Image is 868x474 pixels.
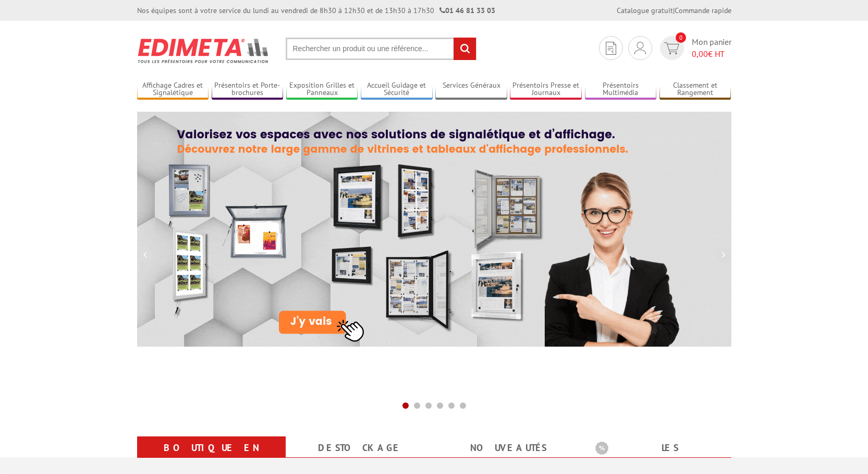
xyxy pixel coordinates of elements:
span: 0,00 [692,49,708,59]
img: devis rapide [664,42,679,54]
a: Classement et Rangement [659,81,731,98]
b: Les promotions [595,439,726,459]
a: devis rapide 0 Mon panier 0,00€ HT [657,36,731,60]
a: Affichage Cadres et Signalétique [137,81,209,98]
a: Accueil Guidage et Sécurité [361,81,433,98]
a: Présentoirs et Porte-brochures [212,81,284,98]
a: Présentoirs Multimédia [585,81,657,98]
img: devis rapide [634,42,646,54]
div: Nos équipes sont à votre service du lundi au vendredi de 8h30 à 12h30 et de 13h30 à 17h30 [137,5,495,16]
a: Destockage [298,439,422,457]
a: Services Généraux [435,81,507,98]
strong: 01 46 81 33 03 [439,6,495,15]
img: devis rapide [606,42,616,55]
img: Présentoir, panneau, stand - Edimeta - PLV, affichage, mobilier bureau, entreprise [137,31,270,70]
a: nouveautés [447,439,570,457]
input: Rechercher un produit ou une référence... [286,38,476,60]
span: Mon panier [692,36,731,60]
span: € HT [692,48,731,60]
span: 0 [676,32,686,43]
a: Catalogue gratuit [617,6,673,15]
a: Présentoirs Presse et Journaux [510,81,582,98]
div: | [617,5,731,16]
input: rechercher [454,38,476,60]
a: Exposition Grilles et Panneaux [286,81,358,98]
a: Commande rapide [675,6,731,15]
